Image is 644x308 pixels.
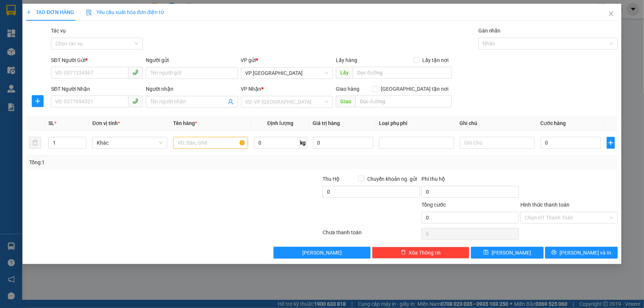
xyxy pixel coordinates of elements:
[97,137,163,148] span: Khác
[520,202,569,208] label: Hình thức thanh toán
[421,202,446,208] span: Tổng cước
[355,96,452,107] input: Dọc đường
[376,116,457,131] th: Loại phụ phí
[607,137,615,149] button: plus
[608,11,614,17] span: close
[409,249,441,257] span: Xóa Thông tin
[560,249,612,257] span: [PERSON_NAME] và In
[336,96,355,107] span: Giao
[300,137,307,149] span: kg
[460,137,535,149] input: Ghi Chú
[353,67,452,79] input: Dọc đường
[478,28,501,34] label: Gán nhãn
[86,10,92,15] img: icon
[241,86,262,92] span: VP Nhận
[471,247,544,259] button: save[PERSON_NAME]
[9,9,46,46] img: logo.jpg
[48,120,54,126] span: SL
[69,18,309,27] li: Cổ Đạm, xã [GEOGRAPHIC_DATA], [GEOGRAPHIC_DATA]
[336,86,359,92] span: Giao hàng
[552,250,557,256] span: printer
[32,95,44,107] button: plus
[132,98,138,104] span: phone
[545,247,618,259] button: printer[PERSON_NAME] và In
[146,85,238,93] div: Người nhận
[228,99,234,105] span: user-add
[483,250,489,256] span: save
[372,247,469,259] button: deleteXóa Thông tin
[273,247,371,259] button: [PERSON_NAME]
[69,27,309,37] li: Hotline: 1900252555
[313,137,373,149] input: 0
[601,4,621,24] button: Close
[132,69,138,75] span: phone
[322,228,421,241] div: Chưa thanh toán
[313,120,340,126] span: Giá trị hàng
[29,158,249,166] div: Tổng: 1
[86,9,164,15] span: Yêu cầu xuất hóa đơn điện tử
[541,120,566,126] span: Cước hàng
[26,9,74,15] span: TẠO ĐƠN HÀNG
[323,176,340,182] span: Thu Hộ
[241,56,333,64] div: VP gửi
[401,250,406,256] span: delete
[173,120,197,126] span: Tên hàng
[32,98,44,104] span: plus
[173,137,248,149] input: VD: Bàn, Ghế
[92,120,120,126] span: Đơn vị tính
[607,140,614,146] span: plus
[146,56,238,64] div: Người gửi
[51,85,143,93] div: SĐT Người Nhận
[421,175,519,186] div: Phí thu hộ
[26,10,31,15] span: plus
[336,57,357,63] span: Lấy hàng
[336,67,353,79] span: Lấy
[364,175,420,183] span: Chuyển khoản ng. gửi
[51,28,66,34] label: Tác vụ
[51,56,143,64] div: SĐT Người Gửi
[29,137,41,149] button: delete
[245,68,328,79] span: VP Xuân Giang
[457,116,538,131] th: Ghi chú
[378,85,452,93] span: [GEOGRAPHIC_DATA] tận nơi
[9,53,110,78] b: GỬI : VP [GEOGRAPHIC_DATA]
[492,249,531,257] span: [PERSON_NAME]
[420,56,452,64] span: Lấy tận nơi
[267,120,293,126] span: Định lượng
[302,249,342,257] span: [PERSON_NAME]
